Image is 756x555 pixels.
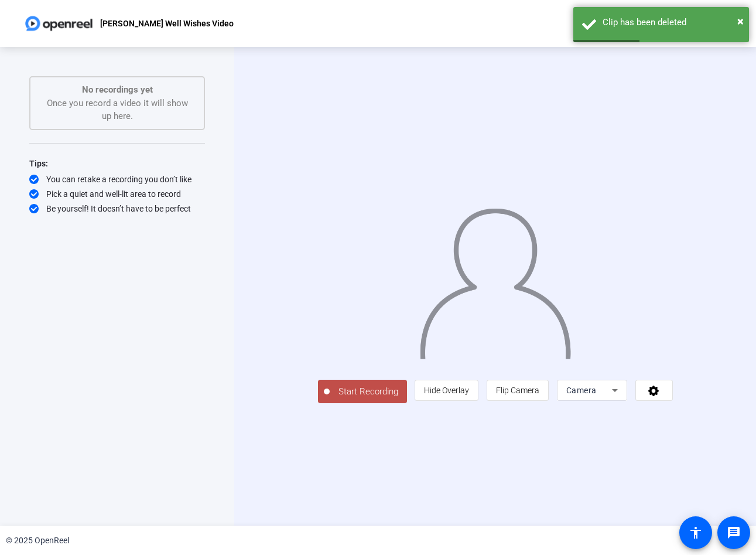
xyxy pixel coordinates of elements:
img: overlay [418,199,572,359]
button: Start Recording [318,380,407,403]
div: You can retake a recording you don’t like [29,173,205,185]
span: Start Recording [330,385,407,399]
p: [PERSON_NAME] Well Wishes Video [100,16,234,30]
span: × [737,14,744,28]
button: Hide Overlay [415,380,478,401]
p: No recordings yet [42,83,192,97]
div: © 2025 OpenReel [6,534,69,547]
mat-icon: accessibility [689,526,703,540]
div: Once you record a video it will show up here. [42,83,192,123]
button: Flip Camera [487,380,549,401]
div: Pick a quiet and well-lit area to record [29,188,205,200]
div: Be yourself! It doesn’t have to be perfect [29,203,205,214]
div: Clip has been deleted [603,16,740,29]
button: Close [737,12,744,30]
div: Tips: [29,156,205,171]
span: Hide Overlay [424,386,469,395]
img: OpenReel logo [23,12,94,35]
mat-icon: message [727,526,741,540]
span: Camera [566,386,597,395]
span: Flip Camera [496,386,539,395]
